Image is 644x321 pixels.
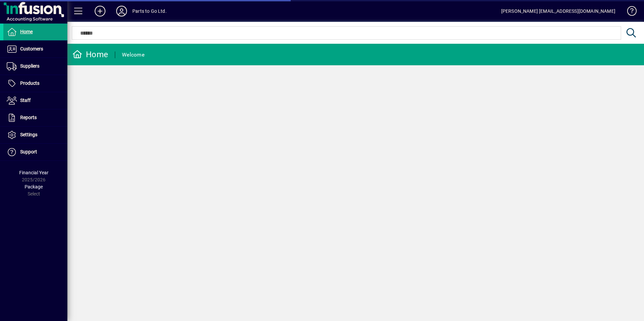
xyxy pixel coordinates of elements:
[20,29,33,34] span: Home
[3,144,67,160] a: Support
[20,149,37,154] span: Support
[3,109,67,126] a: Reports
[132,6,167,16] div: Parts to Go Ltd.
[3,127,67,143] a: Settings
[25,184,43,189] span: Package
[501,6,615,16] div: [PERSON_NAME] [EMAIL_ADDRESS][DOMAIN_NAME]
[20,80,39,86] span: Products
[20,132,37,137] span: Settings
[3,75,67,92] a: Products
[20,63,39,69] span: Suppliers
[19,170,49,175] span: Financial Year
[3,58,67,75] a: Suppliers
[3,92,67,109] a: Staff
[622,1,636,23] a: Knowledge Base
[20,115,37,120] span: Reports
[20,98,31,103] span: Staff
[3,41,67,58] a: Customers
[72,49,108,60] div: Home
[20,46,43,51] span: Customers
[122,49,144,60] div: Welcome
[111,5,132,17] button: Profile
[89,5,111,17] button: Add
